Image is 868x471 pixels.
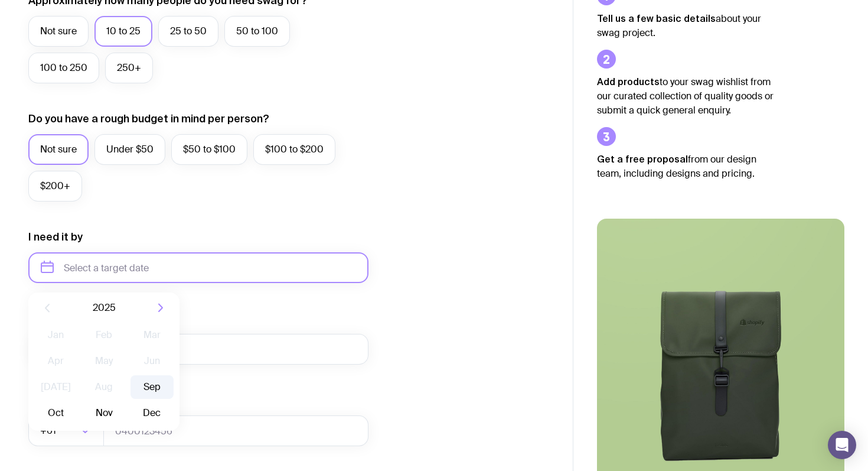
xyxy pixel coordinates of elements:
[34,323,77,347] button: Jan
[28,415,104,446] div: Search for option
[28,334,368,365] input: you@email.com
[82,323,125,347] button: Feb
[597,11,774,40] p: about your swag project.
[28,252,368,283] input: Select a target date
[28,171,82,202] label: $200+
[28,53,99,83] label: 100 to 250
[103,415,368,446] input: 0400123456
[171,134,247,165] label: $50 to $100
[130,349,174,373] button: Jun
[224,16,290,47] label: 50 to 100
[93,301,116,315] span: 2025
[82,375,125,399] button: Aug
[82,401,125,425] button: Nov
[34,401,77,425] button: Oct
[34,349,77,373] button: Apr
[597,13,716,24] strong: Tell us a few basic details
[597,154,688,164] strong: Get a free proposal
[597,152,774,181] p: from our design team, including designs and pricing.
[34,375,77,399] button: [DATE]
[158,16,218,47] label: 25 to 50
[130,323,174,347] button: Mar
[28,16,89,47] label: Not sure
[597,76,660,87] strong: Add products
[828,431,856,459] div: Open Intercom Messenger
[94,16,152,47] label: 10 to 25
[105,53,153,83] label: 250+
[28,112,269,126] label: Do you have a rough budget in mind per person?
[28,134,89,165] label: Not sure
[130,401,174,425] button: Dec
[28,230,83,244] label: I need it by
[597,74,774,118] p: to your swag wishlist from our curated collection of quality goods or submit a quick general enqu...
[253,134,335,165] label: $100 to $200
[130,375,174,399] button: Sep
[94,134,165,165] label: Under $50
[40,415,58,446] span: +61
[58,415,77,446] input: Search for option
[82,349,125,373] button: May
